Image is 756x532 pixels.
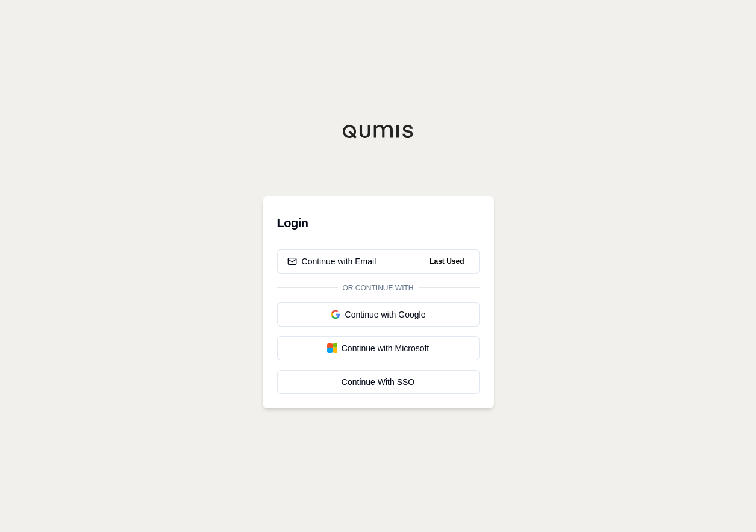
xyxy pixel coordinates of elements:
div: Continue with Microsoft [287,342,469,354]
img: Qumis [342,124,414,139]
span: Or continue with [338,283,419,293]
h3: Login [277,211,480,235]
button: Continue with Google [277,302,480,327]
button: Continue with EmailLast Used [277,249,480,274]
a: Continue With SSO [277,370,480,394]
div: Continue with Google [287,308,469,321]
div: Continue with Email [287,255,376,268]
div: Continue With SSO [287,376,469,388]
button: Continue with Microsoft [277,336,480,360]
span: Last Used [425,254,469,269]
